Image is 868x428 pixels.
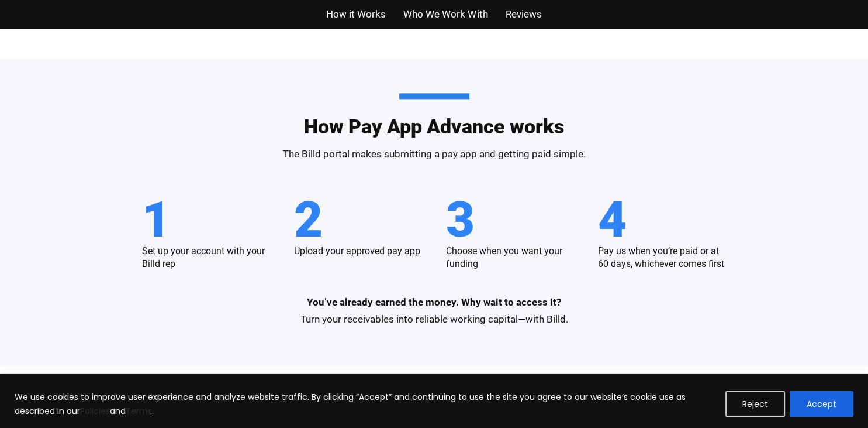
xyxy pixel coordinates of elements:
[142,245,271,271] p: Set up your account with your Billd rep
[142,195,171,245] h5: 1
[598,195,627,245] h5: 4
[725,391,785,417] button: Reject
[300,294,568,328] p: Turn your receivables into reliable working capital—with Billd.
[326,6,386,23] a: How it Works
[304,93,564,136] h2: How Pay App Advance works
[505,6,541,23] a: Reviews
[446,195,475,245] h5: 3
[80,405,110,417] a: Policies
[307,296,561,308] strong: You’ve already earned the money. Why wait to access it?
[446,245,575,271] p: Choose when you want your funding
[790,391,853,417] button: Accept
[403,6,487,23] a: Who We Work With
[598,245,727,271] p: Pay us when you’re paid or at 60 days, whichever comes first
[294,195,323,245] h5: 2
[294,245,420,258] p: Upload your approved pay app
[126,405,152,417] a: Terms
[15,390,717,418] p: We use cookies to improve user experience and analyze website traffic. By clicking “Accept” and c...
[230,148,639,160] p: The Billd portal makes submitting a pay app and getting paid simple.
